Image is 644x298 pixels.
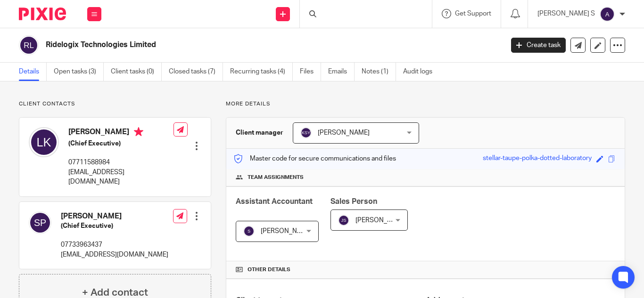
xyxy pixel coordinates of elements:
[248,174,304,181] span: Team assignments
[330,198,377,205] span: Sales Person
[19,8,66,20] img: Pixie
[29,127,59,157] img: svg%3E
[248,266,290,274] span: Other details
[511,38,566,53] a: Create task
[19,100,211,108] p: Client contacts
[300,63,321,81] a: Files
[328,63,355,81] a: Emails
[54,63,104,81] a: Open tasks (3)
[261,228,318,234] span: [PERSON_NAME] S
[537,9,595,18] p: [PERSON_NAME] S
[318,129,370,136] span: [PERSON_NAME]
[243,226,255,237] img: svg%3E
[236,198,313,205] span: Assistant Accountant
[68,139,173,148] h5: (Chief Executive)
[61,240,168,250] p: 07733963437
[68,158,173,167] p: 07711588984
[403,63,439,81] a: Audit logs
[455,10,491,17] span: Get Support
[338,215,349,226] img: svg%3E
[230,63,293,81] a: Recurring tasks (4)
[29,211,51,234] img: svg%3E
[233,154,396,163] p: Master code for secure communications and files
[362,63,396,81] a: Notes (1)
[600,7,615,22] img: svg%3E
[61,211,168,221] h4: [PERSON_NAME]
[169,63,223,81] a: Closed tasks (7)
[68,127,173,139] h4: [PERSON_NAME]
[134,127,143,137] i: Primary
[111,63,162,81] a: Client tasks (0)
[68,168,173,187] p: [EMAIL_ADDRESS][DOMAIN_NAME]
[19,63,47,81] a: Details
[236,128,283,137] h3: Client manager
[300,127,312,138] img: svg%3E
[46,40,407,50] h2: Ridelogix Technologies Limited
[355,217,407,224] span: [PERSON_NAME]
[19,35,39,55] img: svg%3E
[226,100,625,108] p: More details
[483,153,592,164] div: stellar-taupe-polka-dotted-laboratory
[61,221,168,231] h5: (Chief Executive)
[61,250,168,259] p: [EMAIL_ADDRESS][DOMAIN_NAME]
